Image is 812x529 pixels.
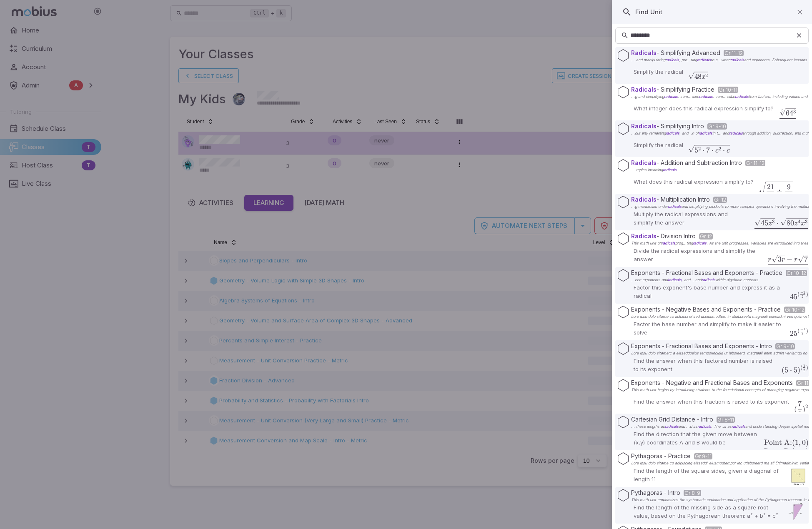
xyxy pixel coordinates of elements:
span: 1 [803,290,805,294]
span: 2 [790,329,794,338]
span: ⋅ [790,366,792,374]
p: . [631,168,765,172]
span: ​ [808,255,809,262]
span: ⋅ [723,146,725,155]
p: What does this radical expression simplify to? [634,178,754,186]
span: ) [806,328,808,334]
span: Gr 12 [713,197,727,203]
span: ...out any remaining [631,131,679,135]
span: ) [806,438,809,447]
span: ... and manipulating [631,57,679,62]
span: Gr 10-12 [784,307,805,313]
span: r [794,256,797,263]
text: 11 [799,473,800,475]
span: , pro...ting [679,57,711,62]
p: Find the answer when this factored number is raised to its exponent [634,357,777,374]
span: radicals [699,94,713,99]
span: c [727,147,730,154]
span: Gr 10-11 [718,87,738,93]
span: , and... and [682,277,715,282]
span: 5 [794,329,797,338]
p: Find the length of the missing side as a square root value, based on the Pythagorean theorem: a² ... [634,504,783,520]
span: ) [802,405,805,414]
span: 2 [798,410,802,419]
p: Find the length of the square sides, given a diagonal of length 11 [634,467,783,484]
span: Point B: [764,447,792,456]
span: 2 [805,404,808,409]
span: Gr 11-12 [724,50,744,56]
span: , com...cube [713,94,749,99]
span: radicals [699,131,712,135]
span: ... these lengths as [631,424,679,429]
span: ​ [785,255,786,262]
span: ​ [793,182,794,194]
span: Gr 9-11 [694,453,712,459]
span: to e...ween [711,57,744,62]
span: radicals [662,241,675,245]
span: ⋅ [702,146,704,155]
span: ​ [805,365,806,369]
span: radicals [697,424,711,429]
span: and ...d as [679,424,711,429]
span: ...g and simplifying [631,94,678,99]
span: Radicals [631,196,657,203]
text: b = 6 [798,502,802,504]
span: radicals [702,277,715,282]
p: within algebraic contexts. [631,278,807,282]
span: ) [806,291,808,297]
span: − [787,255,792,264]
span: ​ [796,108,797,115]
span: 5 [794,366,797,374]
p: Find the direction that the given move between (x,y) coordinates A and B would be [634,430,759,447]
span: This math unit on [631,241,675,245]
span: ​ [730,145,731,152]
span: ...g monomials under [631,204,682,209]
span: Gr 8-9 [684,490,701,496]
span: ( [797,291,799,297]
span: − [800,327,803,331]
span: radicals [668,277,682,282]
text: a = 10 [789,512,793,514]
span: radicals [735,94,749,99]
span: ​ [802,402,802,412]
span: Radicals [631,122,657,130]
span: in t... and [712,131,743,135]
span: Radicals [631,159,657,166]
span: Gr 9-10 [707,123,727,130]
h6: Find Unit [635,7,662,17]
p: Divide the radical expressions and simplify the answer [634,247,762,264]
p: Multiply the radical expressions and simplify the answer [634,210,749,227]
span: ... topics involving [631,167,677,172]
span: ( [792,447,794,456]
span: , [798,447,800,456]
p: Exponents - Fractional Bases and Exponents - Practice [631,269,807,277]
span: − [800,290,803,294]
span: . The...s as [711,424,745,429]
span: prog...ting [675,241,707,245]
span: radicals [666,131,679,135]
span: 0 [802,438,806,447]
span: ) [797,366,800,374]
span: ( [800,364,802,370]
span: radicals [697,57,711,62]
span: Gr 10-12 [786,270,807,276]
span: Radicals [631,232,657,240]
span: radicals [665,57,679,62]
span: 5 [794,447,798,456]
span: radicals [668,204,682,209]
span: 48 [694,72,702,81]
span: radicals [729,131,743,135]
span: x [702,74,706,80]
span: Gr 12 [699,233,713,240]
span: ( [792,438,795,447]
span: Gr 9-10 [775,343,795,349]
span: Radicals [631,86,657,93]
span: radicals [664,94,678,99]
span: ⋅ [777,219,779,227]
span: 5 [784,366,788,374]
span: Gr 8-11 [717,417,735,423]
span: Point A: [764,438,792,447]
span: 5 [694,146,698,155]
span: ) [806,447,809,456]
p: What integer does this radical expression simplify to? [634,105,774,113]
